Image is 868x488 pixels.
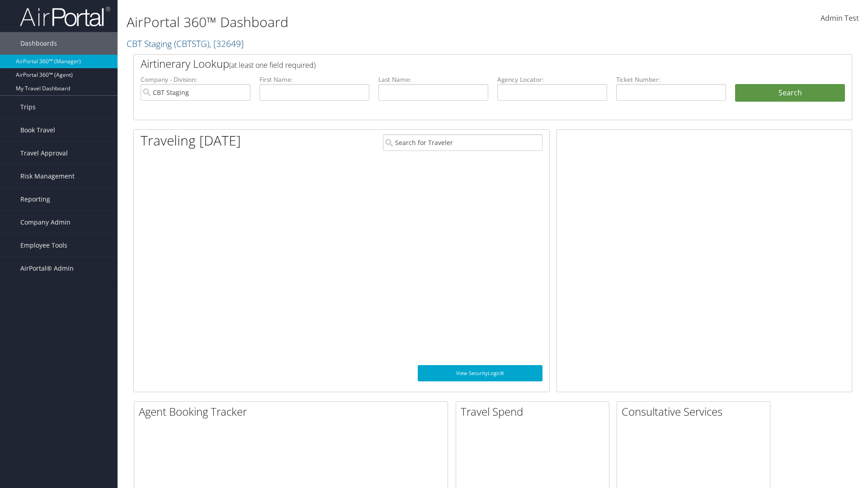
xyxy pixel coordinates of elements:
h2: Consultative Services [622,404,770,419]
button: Search [735,84,845,102]
a: Admin Test [821,5,859,33]
span: Employee Tools [20,234,67,257]
label: Agency Locator: [497,75,607,84]
h2: Travel Spend [461,404,609,419]
span: Reporting [20,188,50,211]
span: Dashboards [20,32,57,55]
span: Trips [20,96,36,118]
span: Travel Approval [20,142,68,164]
span: Admin Test [821,13,859,23]
span: ( CBTSTG ) [174,38,209,50]
label: Last Name: [378,75,488,84]
span: (at least one field required) [229,60,316,70]
span: , [ 32649 ] [209,38,244,50]
label: First Name: [259,75,369,84]
a: CBT Staging [127,38,244,50]
a: View SecurityLogic® [418,365,542,381]
h1: Traveling [DATE] [141,131,241,150]
input: Search for Traveler [383,134,542,151]
span: AirPortal® Admin [20,257,74,280]
h2: Agent Booking Tracker [139,404,448,419]
span: Company Admin [20,211,71,234]
span: Risk Management [20,165,75,188]
h2: Airtinerary Lookup [141,56,785,71]
span: Book Travel [20,119,55,141]
label: Company - Division: [141,75,250,84]
label: Ticket Number: [616,75,726,84]
h1: AirPortal 360™ Dashboard [127,13,615,32]
img: airportal-logo.png [20,6,110,27]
